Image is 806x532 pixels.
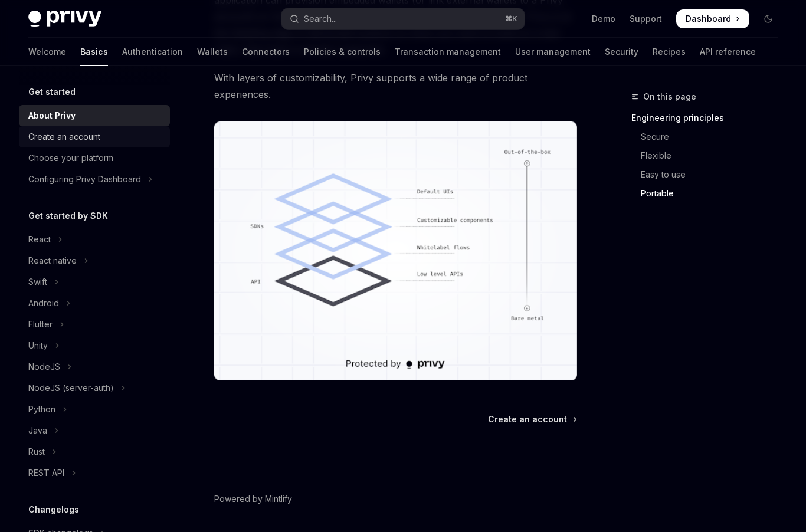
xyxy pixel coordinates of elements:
h5: Get started by SDK [28,209,108,223]
a: Powered by Mintlify [214,493,292,505]
a: Create an account [488,413,576,425]
span: Create an account [488,413,567,425]
div: NodeJS [28,360,60,374]
h5: Get started [28,85,76,99]
span: With layers of customizability, Privy supports a wide range of product experiences. [214,70,577,103]
a: Choose your platform [19,147,170,169]
a: Secure [631,127,787,146]
button: Toggle React native section [19,250,170,271]
img: dark logo [28,11,101,27]
a: About Privy [19,105,170,126]
a: Easy to use [631,165,787,184]
div: React native [28,254,77,268]
button: Open search [281,8,525,29]
a: User management [515,38,591,66]
a: Portable [631,184,787,203]
a: Demo [592,13,615,25]
button: Toggle REST API section [19,462,170,484]
button: Toggle dark mode [759,9,778,28]
img: images/Customization.png [214,121,577,380]
button: Toggle React section [19,229,170,250]
span: ⌘ K [505,14,517,24]
div: Swift [28,275,47,289]
div: NodeJS (server-auth) [28,381,114,395]
div: Configuring Privy Dashboard [28,172,141,186]
div: Create an account [28,130,100,144]
div: Search... [304,12,337,26]
button: Toggle NodeJS section [19,356,170,377]
a: API reference [700,38,756,66]
button: Toggle NodeJS (server-auth) section [19,377,170,399]
div: Java [28,423,47,438]
a: Flexible [631,146,787,165]
div: Rust [28,445,45,459]
div: About Privy [28,109,76,123]
button: Toggle Configuring Privy Dashboard section [19,169,170,190]
a: Engineering principles [631,109,787,127]
button: Toggle Swift section [19,271,170,293]
span: On this page [643,90,696,104]
div: Unity [28,339,48,353]
span: Dashboard [686,13,731,25]
a: Transaction management [395,38,501,66]
a: Welcome [28,38,66,66]
div: React [28,232,51,247]
button: Toggle Unity section [19,335,170,356]
a: Recipes [653,38,686,66]
button: Toggle Rust section [19,441,170,462]
a: Connectors [242,38,290,66]
div: Choose your platform [28,151,113,165]
a: Wallets [197,38,228,66]
button: Toggle Flutter section [19,314,170,335]
button: Toggle Java section [19,420,170,441]
a: Create an account [19,126,170,147]
div: Android [28,296,59,310]
a: Support [630,13,662,25]
a: Dashboard [676,9,749,28]
div: REST API [28,466,64,480]
h5: Changelogs [28,503,79,517]
a: Basics [80,38,108,66]
a: Policies & controls [304,38,381,66]
a: Authentication [122,38,183,66]
div: Python [28,402,55,416]
div: Flutter [28,317,53,331]
a: Security [605,38,638,66]
button: Toggle Python section [19,399,170,420]
button: Toggle Android section [19,293,170,314]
